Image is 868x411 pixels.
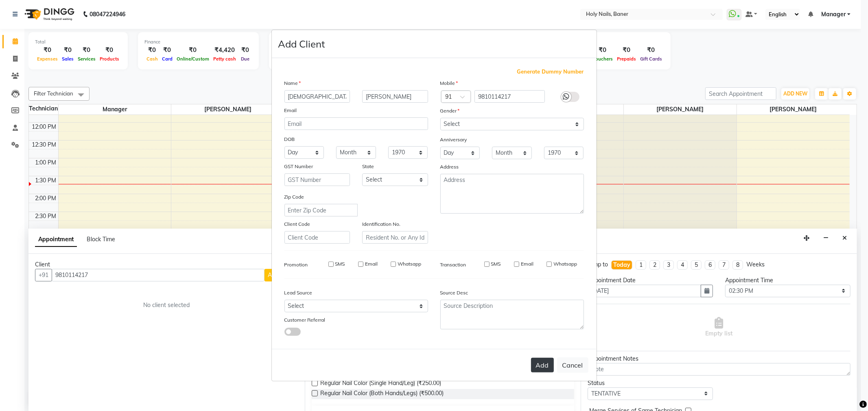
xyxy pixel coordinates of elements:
[398,260,421,268] label: Whatsapp
[284,90,350,103] input: First Name
[284,316,326,324] label: Customer Referral
[284,163,313,170] label: GST Number
[557,357,588,373] button: Cancel
[474,90,545,103] input: Mobile
[531,358,554,372] button: Add
[284,173,350,186] input: GST Number
[440,107,460,115] label: Gender
[362,221,400,228] label: Identification No.
[521,260,533,268] label: Email
[278,37,325,51] h4: Add Client
[440,289,468,296] label: Source Desc
[553,260,577,268] label: Whatsapp
[284,193,304,201] label: Zip Code
[284,261,308,268] label: Promotion
[362,90,428,103] input: Last Name
[284,289,313,296] label: Lead Source
[365,260,378,268] label: Email
[284,204,358,216] input: Enter Zip Code
[284,80,301,87] label: Name
[440,80,458,87] label: Mobile
[335,260,345,268] label: SMS
[284,117,428,130] input: Email
[284,107,297,114] label: Email
[362,231,428,244] input: Resident No. or Any Id
[440,163,459,171] label: Address
[284,231,350,244] input: Client Code
[362,163,374,170] label: State
[440,261,466,268] label: Transaction
[440,136,467,143] label: Anniversary
[284,136,295,143] label: DOB
[284,221,310,228] label: Client Code
[491,260,501,268] label: SMS
[517,68,584,76] span: Generate Dummy Number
